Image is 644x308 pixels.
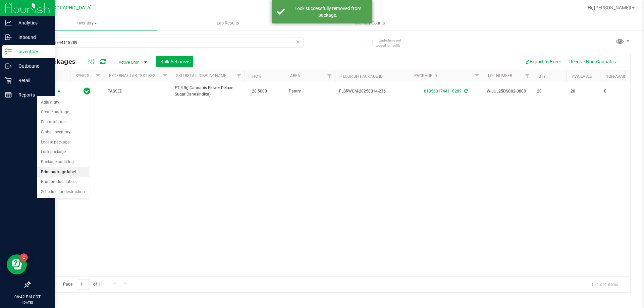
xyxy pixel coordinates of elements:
button: Export to Excel [520,56,565,67]
button: Receive Non-Cannabis [565,56,620,67]
a: Lot Number [488,73,512,78]
span: 1 - 1 of 1 items [586,279,624,289]
div: Lock successfully removed from package. [288,5,367,18]
inline-svg: Retail [5,77,12,84]
span: select [55,87,63,96]
p: Inbound [12,33,52,41]
span: FLSRWGM-20250814-236 [339,88,405,95]
a: Filter [472,70,483,82]
input: 1 [77,279,89,290]
inline-svg: Reports [5,91,12,98]
li: Schedule for destruction [37,187,89,197]
span: 20 [571,88,596,95]
a: Area [290,73,300,78]
span: PASSED [108,88,167,95]
li: Create package [37,107,89,117]
span: All Packages [35,58,82,65]
span: FT 3.5g Cannabis Flower Deluxe Sugar Cane (Indica) [175,85,240,98]
input: Search Package ID, Item Name, SKU, Lot or Part Number... [30,38,304,48]
a: Filter [324,70,335,82]
span: Include items not tagged for facility [376,38,409,48]
span: Pantry [289,88,331,95]
li: Locate package [37,137,89,147]
p: Analytics [12,19,52,27]
inline-svg: Outbound [5,63,12,69]
a: Filter [522,70,533,82]
a: Package ID [414,73,437,78]
span: Sync from Compliance System [463,89,468,94]
li: Lock package [37,147,89,157]
p: 06:42 PM CDT [3,294,52,300]
p: Retail [12,76,52,84]
span: In Sync [84,86,91,96]
a: Available [572,74,592,79]
span: 20 [537,88,562,95]
a: Filter [160,70,171,82]
p: Outbound [12,62,52,70]
li: Print product labels [37,177,89,187]
p: Reports [12,91,52,99]
span: Lab Results [208,20,248,26]
li: Adjust qty [37,98,89,108]
a: Sync Status [75,73,101,78]
iframe: Resource center [7,254,27,274]
li: Print package label [37,167,89,177]
span: Inventory [16,20,157,26]
span: Hi, [PERSON_NAME]! [588,5,631,10]
inline-svg: Inbound [5,34,12,41]
a: Non-Available [605,74,635,79]
a: Lab Results [157,16,299,30]
a: Sku Retail Display Name [176,73,226,78]
span: [GEOGRAPHIC_DATA] [46,5,92,11]
li: Package audit log [37,157,89,167]
span: Page of 1 [57,279,106,290]
span: 0 [604,88,630,95]
li: Edit attributes [37,117,89,127]
inline-svg: Inventory [5,48,12,55]
a: Filter [93,70,104,82]
p: [DATE] [3,300,52,305]
a: Flourish Package ID [340,74,383,79]
a: Filter [233,70,245,82]
a: Qty [538,74,546,79]
a: External Lab Test Result [109,73,162,78]
span: W-JUL25DSC02-0808 [487,88,529,95]
iframe: Resource center unread badge [20,253,28,261]
span: Bulk Actions [160,59,189,64]
span: Clear [296,38,300,46]
a: Inventory [16,16,157,30]
a: 8185601744118289 [424,89,462,94]
button: Bulk Actions [156,56,193,67]
a: THC% [250,74,261,79]
p: Inventory [12,48,52,56]
li: Global inventory [37,127,89,137]
span: 28.5000 [249,86,270,96]
inline-svg: Analytics [5,19,12,26]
